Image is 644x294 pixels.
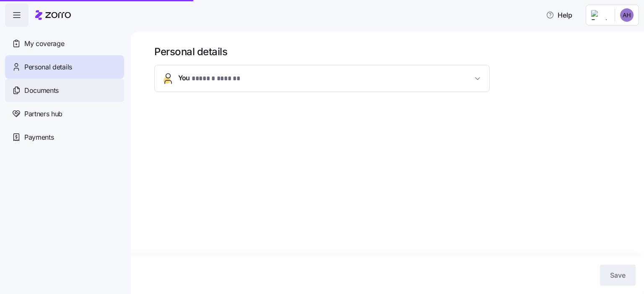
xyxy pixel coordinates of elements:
span: Partners hub [24,109,62,119]
span: My coverage [24,38,64,49]
a: My coverage [5,32,124,55]
img: Employer logo [591,10,608,20]
span: Payments [24,132,54,143]
span: Documents [24,85,59,96]
span: Save [610,270,626,280]
span: Help [546,10,572,20]
img: 795d6af15de23ae464f4aed2d7326506 [620,8,634,22]
span: Personal details [24,62,72,72]
a: Personal details [5,55,124,79]
a: Partners hub [5,102,124,125]
button: Help [539,7,579,23]
button: Save [600,265,636,286]
a: Documents [5,79,124,102]
h1: Personal details [154,45,632,58]
a: Payments [5,125,124,149]
span: You [178,73,244,84]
